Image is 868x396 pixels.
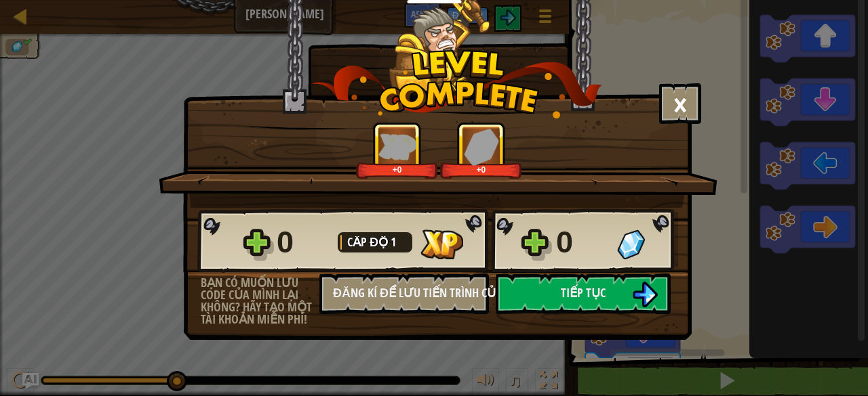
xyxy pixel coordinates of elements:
[464,128,499,165] img: Ngọc nhận được
[659,83,701,124] button: ×
[319,273,489,314] button: Đăng kí để lưu tiến trình của bạn
[561,284,606,301] span: Tiếp tục
[632,282,658,307] img: Tiếp tục
[201,277,319,326] div: Bạn có muốn lưu code của mình lại không? Hãy tạo một tài khoản miễn phí!
[277,221,330,264] div: 0
[443,164,519,175] div: +0
[311,50,602,118] img: level_complete.png
[391,234,396,250] span: 1
[359,164,435,175] div: +0
[556,221,609,264] div: 0
[617,229,645,259] img: Ngọc nhận được
[347,234,391,250] span: Cấp độ
[378,133,416,160] img: XP nhận được
[496,273,671,314] button: Tiếp tục
[420,229,463,259] img: XP nhận được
